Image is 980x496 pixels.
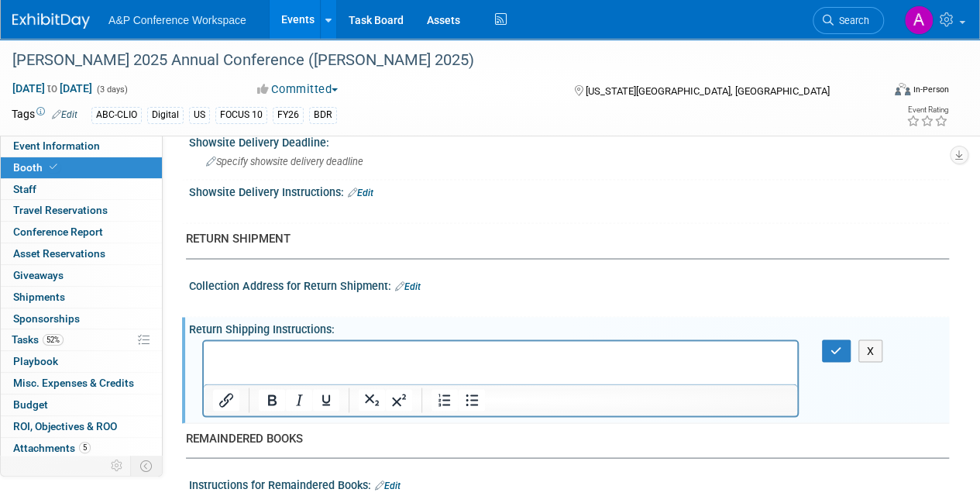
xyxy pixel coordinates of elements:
img: Amanda Oney [904,5,934,35]
div: RETURN SHIPMENT [186,230,937,246]
button: Subscript [359,389,385,411]
div: REMAINDERED BOOKS [186,430,937,446]
div: Event Rating [906,106,948,114]
a: Sponsorships [1,308,162,329]
span: Misc. Expenses & Credits [13,377,134,389]
span: [US_STATE][GEOGRAPHIC_DATA], [GEOGRAPHIC_DATA] [585,85,829,97]
iframe: Rich Text Area [204,341,797,384]
div: In-Person [913,84,949,95]
a: Asset Reservations [1,243,162,264]
i: Booth reservation complete [50,163,57,171]
button: Bold [259,389,285,411]
div: Event Format [812,81,949,104]
a: Search [813,7,884,34]
span: Travel Reservations [13,204,108,216]
button: Italic [286,389,312,411]
span: ROI, Objectives & ROO [13,420,117,432]
span: Giveaways [13,269,64,281]
td: Personalize Event Tab Strip [104,456,131,476]
div: Collection Address for Return Shipment: [189,274,949,294]
span: 52% [43,334,64,346]
span: Asset Reservations [13,247,105,260]
span: Shipments [13,291,65,303]
span: [DATE] [DATE] [12,81,93,95]
span: Tasks [12,333,64,346]
div: FY26 [273,107,304,123]
a: Shipments [1,287,162,308]
span: Staff [13,183,36,195]
a: Staff [1,179,162,200]
span: 5 [79,442,91,453]
a: Edit [348,187,373,198]
span: Playbook [13,355,58,367]
span: A&P Conference Workspace [108,14,246,26]
button: X [858,339,883,362]
div: FOCUS 10 [215,107,267,123]
span: to [45,82,60,95]
img: ExhibitDay [12,13,90,29]
div: ABC-CLIO [91,107,142,123]
div: Showsite Delivery Deadline: [189,131,949,150]
button: Numbered list [432,389,458,411]
span: Sponsorships [13,312,80,325]
span: Booth [13,161,60,174]
td: Tags [12,106,77,124]
span: Event Information [13,139,100,152]
a: Event Information [1,136,162,157]
a: Misc. Expenses & Credits [1,373,162,394]
button: Underline [313,389,339,411]
a: ROI, Objectives & ROO [1,416,162,437]
button: Insert/edit link [213,389,239,411]
a: Edit [52,109,77,120]
div: US [189,107,210,123]
div: Showsite Delivery Instructions: [189,180,949,200]
a: Tasks52% [1,329,162,350]
a: Travel Reservations [1,200,162,221]
div: Return Shipping Instructions: [189,317,949,336]
td: Toggle Event Tabs [131,456,163,476]
a: Edit [375,480,401,491]
button: Superscript [386,389,412,411]
img: Format-Inperson.png [895,83,910,95]
div: Digital [147,107,184,123]
a: Budget [1,394,162,415]
span: Attachments [13,442,91,454]
button: Committed [252,81,344,98]
button: Bullet list [459,389,485,411]
span: Conference Report [13,226,103,238]
div: BDR [309,107,337,123]
a: Conference Report [1,222,162,243]
a: Playbook [1,351,162,372]
a: Edit [395,281,421,291]
span: Search [834,15,869,26]
div: Instructions for Remaindered Books: [189,473,949,493]
a: Giveaways [1,265,162,286]
span: Specify showsite delivery deadline [206,155,363,167]
a: Attachments5 [1,438,162,459]
span: (3 days) [95,84,128,95]
span: Budget [13,398,48,411]
div: [PERSON_NAME] 2025 Annual Conference ([PERSON_NAME] 2025) [7,46,869,74]
a: Booth [1,157,162,178]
